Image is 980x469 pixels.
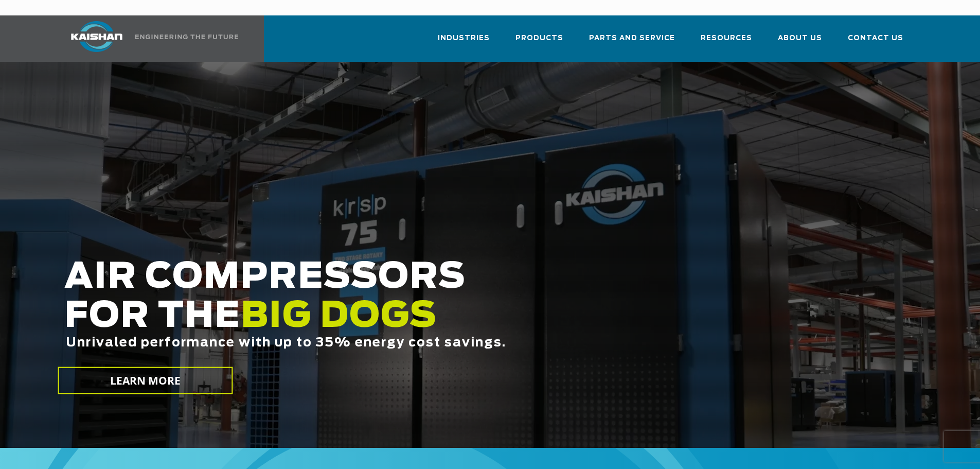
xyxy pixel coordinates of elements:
span: BIG DOGS [241,299,437,334]
a: Resources [701,25,752,60]
span: Unrivaled performance with up to 35% energy cost savings. [66,337,506,349]
span: Industries [438,32,490,44]
a: Kaishan USA [58,15,240,62]
img: Engineering the future [135,34,238,39]
a: About Us [778,25,822,60]
a: Products [515,25,563,60]
a: LEARN MORE [58,367,233,394]
h2: AIR COMPRESSORS FOR THE [64,258,772,382]
span: Contact Us [848,32,903,44]
span: About Us [778,32,822,44]
img: kaishan logo [58,21,135,52]
span: Products [515,32,563,44]
a: Industries [438,25,490,60]
span: LEARN MORE [110,373,181,388]
a: Parts and Service [589,25,675,60]
span: Parts and Service [589,32,675,44]
span: Resources [701,32,752,44]
a: Contact Us [848,25,903,60]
